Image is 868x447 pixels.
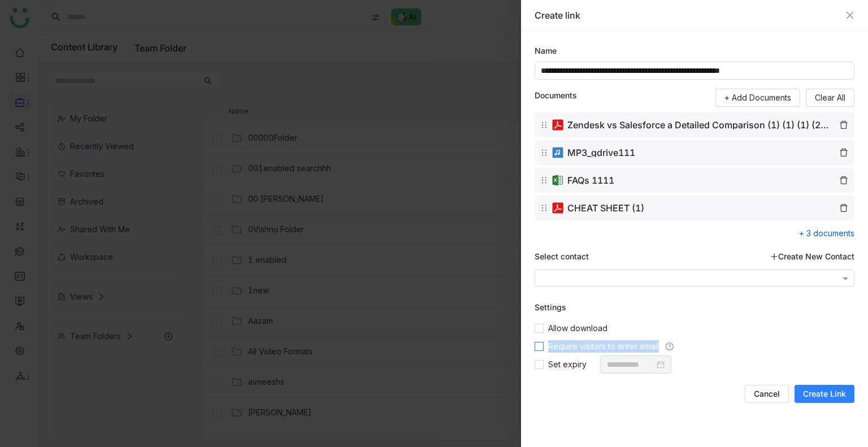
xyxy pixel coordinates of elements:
div: Settings [535,301,566,314]
div: Create link [535,9,840,21]
div: + 3 documents [799,227,854,239]
button: + Add Documents [715,89,800,107]
img: xlsx.svg [551,173,565,187]
img: mp3.svg [551,146,565,159]
img: delete.svg [839,147,849,158]
span: Zendesk vs Salesforce a Detailed Comparison (1) (1) (1) (2) (1) [567,120,836,129]
label: Name [535,45,557,57]
button: Cancel [745,385,789,403]
span: Require visitors to enter email [544,340,663,353]
img: pdf.svg [551,118,565,132]
label: Documents [535,89,577,102]
img: pdf.svg [551,201,565,215]
a: Create New Contact [770,250,854,263]
img: delete.svg [839,175,849,185]
img: delete.svg [839,120,849,130]
span: Create Link [803,388,846,400]
img: delete.svg [839,203,849,213]
button: Close [845,11,854,20]
span: Allow download [544,322,612,335]
button: Create Link [795,385,854,403]
div: Select contact [535,250,589,263]
span: MP3_gdrive111 [567,148,836,157]
span: Cancel [754,388,780,400]
span: FAQs 1111 [567,176,836,185]
span: Clear All [815,92,845,104]
span: CHEAT SHEET (1) [567,203,836,212]
span: Set expiry [544,358,591,371]
button: Clear All [806,89,854,107]
span: + Add Documents [724,92,791,104]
